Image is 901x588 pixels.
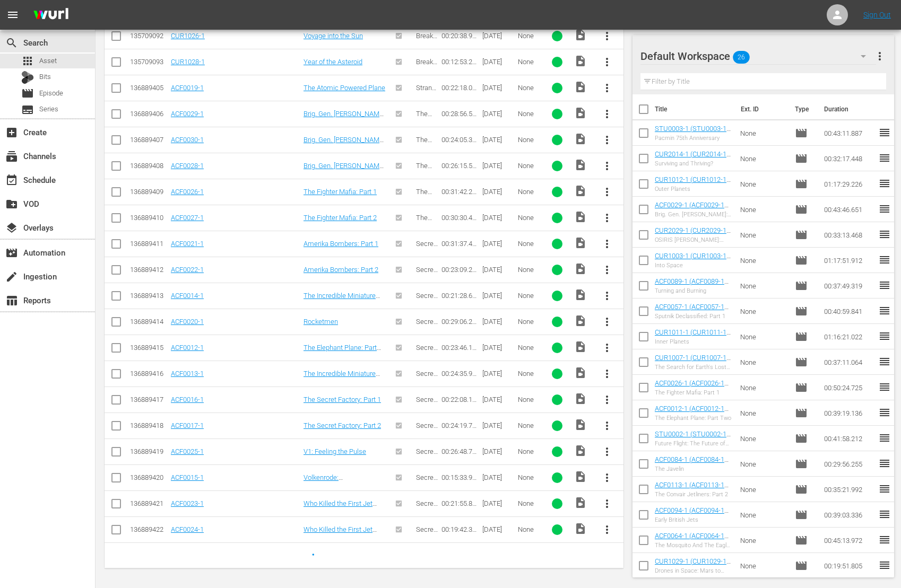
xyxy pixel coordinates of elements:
[171,266,204,274] a: ACF0022-1
[130,266,168,274] div: 136889412
[655,201,729,217] a: ACF0029-1 (ACF0029-1 (VARIANT))
[416,214,437,238] span: The Aviators
[601,471,613,484] span: more_vert
[594,491,620,516] button: more_vert
[820,349,878,375] td: 00:37:11.064
[130,318,168,326] div: 136889414
[789,94,818,124] th: Type
[416,58,437,74] span: Breakthrough
[5,150,18,163] span: Channels
[482,84,515,92] div: [DATE]
[304,422,381,429] a: The Secret Factory: Part 2
[795,279,808,292] span: Episode
[655,557,731,573] a: CUR1029-1 (CUR1029-1 (VARIANT))
[655,532,729,548] a: ACF0064-1 (ACF0064-1 (VARIANT))
[130,344,168,352] div: 136889415
[655,389,732,396] div: The Fighter Mafia: Part 1
[574,288,587,301] span: Video
[601,160,613,172] span: more_vert
[594,517,620,542] button: more_vert
[5,174,18,187] span: Schedule
[795,127,808,139] span: Episode
[441,344,479,352] div: 00:23:46.133
[820,273,878,299] td: 00:37:49.319
[416,396,438,419] span: Secret Nazi Planes
[5,198,18,210] span: VOD
[518,318,540,326] div: None
[39,104,58,115] span: Series
[441,422,479,429] div: 00:24:19.792
[820,248,878,273] td: 01:17:51.912
[594,439,620,464] button: more_vert
[736,426,790,451] td: None
[171,188,204,196] a: ACF0026-1
[655,455,729,471] a: ACF0084-1 (ACF0084-1 (VARIANT))
[594,179,620,205] button: more_vert
[171,214,204,222] a: ACF0027-1
[130,32,168,40] div: 135709092
[441,110,479,118] div: 00:28:56.512
[171,473,204,481] a: ACF0015-1
[820,375,878,400] td: 00:50:24.725
[795,203,808,216] span: Episode
[601,212,613,224] span: more_vert
[130,292,168,300] div: 136889413
[820,400,878,426] td: 00:39:19.136
[736,375,790,400] td: None
[5,222,18,234] span: Overlays
[441,136,479,144] div: 00:24:05.344
[482,422,515,429] div: [DATE]
[601,367,613,380] span: more_vert
[304,84,385,92] a: The Atomic Powered Plane
[130,370,168,378] div: 136889416
[130,447,168,455] div: 136889419
[416,162,437,186] span: The Aviators
[304,525,377,541] a: Who Killed the First Jet Fighter: Part Two
[171,396,204,403] a: ACF0016-1
[416,32,437,48] span: Breakthrough
[655,379,729,395] a: ACF0026-1 (ACF0026-1 (VARIANT))
[130,84,168,92] div: 136889405
[416,188,437,212] span: The Aviators
[482,370,515,378] div: [DATE]
[795,330,808,343] span: Episode
[518,188,540,196] div: None
[304,473,380,497] a: Volkenrode: [PERSON_NAME] Crucible of Science
[655,287,732,294] div: Turning and Burning
[304,240,378,248] a: Amerika Bombers: Part 1
[441,292,479,300] div: 00:21:28.654
[878,279,891,292] span: reorder
[878,228,891,241] span: reorder
[655,262,732,269] div: Into Space
[574,470,587,483] span: Video
[655,160,732,167] div: Surviving and Thriving?
[655,303,729,319] a: ACF0057-1 (ACF0057-1 (VARIANT))
[482,58,515,66] div: [DATE]
[130,110,168,118] div: 136889406
[518,58,540,66] div: None
[655,415,732,422] div: The Elephant Plane: Part Two
[304,292,380,308] a: The Incredible Miniature Fighters: Part Two
[820,146,878,171] td: 00:32:17.448
[878,253,891,266] span: reorder
[574,340,587,353] span: Video
[594,465,620,490] button: more_vert
[655,328,731,344] a: CUR1011-1 (CUR1011-1 (VARIANT))
[441,447,479,455] div: 00:26:48.740
[655,252,731,268] a: CUR1003-1 (CUR1003-1 ([DATE]))
[304,447,366,455] a: V1: Feeling the Pulse
[655,211,732,218] div: Brig. Gen. [PERSON_NAME]: Silverplate
[518,344,540,352] div: None
[171,318,204,326] a: ACF0020-1
[640,41,876,71] div: Default Workspace
[441,318,479,326] div: 00:29:06.278
[574,314,587,327] span: Video
[736,146,790,171] td: None
[574,262,587,275] span: Video
[518,292,540,300] div: None
[130,473,168,481] div: 136889420
[594,127,620,153] button: more_vert
[594,283,620,309] button: more_vert
[795,152,808,165] span: Episode
[171,240,204,248] a: ACF0021-1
